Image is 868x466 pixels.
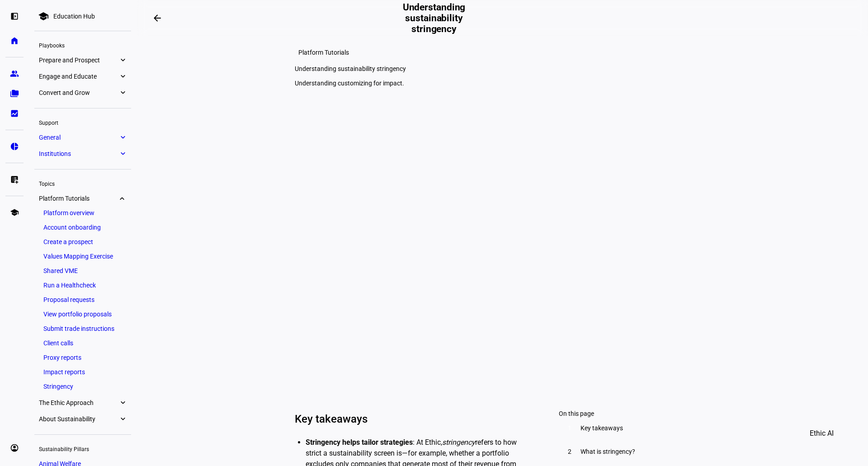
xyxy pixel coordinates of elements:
eth-mat-symbol: expand_more [118,56,127,65]
div: Topics [34,177,131,189]
span: What is stringency? [580,448,635,455]
a: Account onboarding [39,221,127,234]
a: folder_copy [5,85,24,103]
div: Sustainability Pillars [34,442,131,455]
eth-mat-symbol: expand_more [118,72,127,81]
div: Playbooks [34,38,131,51]
eth-mat-symbol: account_circle [10,443,19,452]
a: Impact reports [39,366,127,378]
eth-mat-symbol: expand_more [118,194,127,203]
button: Ethic AI [797,423,846,444]
span: Platform Tutorials [298,49,349,56]
eth-mat-symbol: home [10,36,19,45]
iframe: Wistia, Inc. embed [259,103,747,378]
a: Client calls [39,337,127,349]
a: Generalexpand_more [34,131,131,144]
a: Stringency [39,380,127,393]
em: stringency [442,438,475,447]
span: Convert and Grow [39,89,118,96]
a: Run a Healthcheck [39,279,127,292]
span: Prepare and Prospect [39,56,118,64]
a: home [5,32,24,50]
div: Support [34,116,131,128]
span: Platform Tutorials [39,195,118,202]
a: Values Mapping Exercise [39,250,127,263]
a: Institutionsexpand_more [34,147,131,160]
eth-mat-symbol: list_alt_add [10,175,19,184]
a: Platform overview [39,207,127,219]
span: Institutions [39,150,118,157]
eth-mat-symbol: expand_more [118,133,127,142]
div: 1 [564,423,575,433]
eth-mat-symbol: folder_copy [10,89,19,98]
span: The Ethic Approach [39,399,118,406]
div: On this page [559,410,711,417]
eth-mat-symbol: group [10,69,19,78]
eth-mat-symbol: expand_more [118,149,127,158]
a: pie_chart [5,137,24,155]
strong: Stringency helps tailor strategies [306,438,413,447]
a: Submit trade instructions [39,322,127,335]
div: Understanding sustainability stringency [295,65,711,72]
a: Proxy reports [39,351,127,364]
a: bid_landscape [5,104,24,122]
h3: Key takeaways [295,412,526,426]
span: About Sustainability [39,415,118,423]
span: Engage and Educate [39,73,118,80]
a: group [5,65,24,83]
div: Education Hub [53,13,95,20]
span: General [39,134,118,141]
span: Ethic AI [810,423,834,444]
eth-mat-symbol: pie_chart [10,142,19,151]
div: Understanding customizing for impact. [295,80,711,87]
eth-mat-symbol: expand_more [118,398,127,407]
a: Create a prospect [39,235,127,248]
eth-mat-symbol: expand_more [118,88,127,97]
div: 2 [564,446,575,457]
a: Shared VME [39,264,127,277]
mat-icon: school [38,11,49,22]
eth-mat-symbol: expand_more [118,414,127,424]
span: Key takeaways [580,424,623,432]
eth-mat-symbol: school [10,208,19,217]
eth-mat-symbol: bid_landscape [10,109,19,118]
a: View portfolio proposals [39,308,127,320]
h2: Understanding sustainability stringency [385,2,484,34]
eth-mat-symbol: left_panel_open [10,12,19,21]
a: Proposal requests [39,293,127,306]
mat-icon: arrow_backwards [152,13,163,24]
